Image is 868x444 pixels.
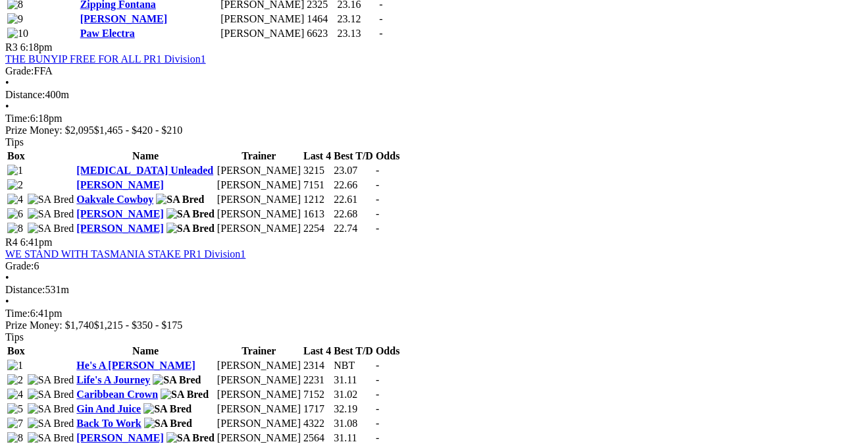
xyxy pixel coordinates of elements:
[376,360,379,371] span: -
[5,89,45,100] span: Distance:
[7,223,23,235] img: 8
[76,374,150,385] a: Life's A Journey
[7,179,23,191] img: 2
[76,150,215,163] th: Name
[76,403,141,414] a: Gin And Juice
[376,374,379,385] span: -
[5,260,34,271] span: Grade:
[333,374,374,387] td: 31.11
[28,374,74,386] img: SA Bred
[7,208,23,220] img: 6
[20,236,53,248] span: 6:41pm
[7,13,23,25] img: 9
[5,248,245,260] a: WE STAND WITH TASMANIA STAKE PR1 Division1
[28,418,74,430] img: SA Bred
[7,28,28,40] img: 10
[379,28,382,39] span: -
[303,150,332,163] th: Last 4
[5,42,18,53] span: R3
[220,13,305,26] td: [PERSON_NAME]
[5,260,863,272] div: 6
[5,125,863,136] div: Prize Money: $2,095
[143,403,191,415] img: SA Bred
[217,345,301,358] th: Trainer
[303,208,332,221] td: 1613
[166,223,215,235] img: SA Bred
[7,150,25,161] span: Box
[28,194,74,206] img: SA Bred
[7,403,23,415] img: 5
[7,345,25,356] span: Box
[303,193,332,206] td: 1212
[153,374,201,386] img: SA Bred
[5,284,863,296] div: 531m
[7,374,23,386] img: 2
[217,402,301,416] td: [PERSON_NAME]
[337,13,378,26] td: 23.12
[76,179,163,190] a: [PERSON_NAME]
[303,388,332,401] td: 7152
[28,403,74,415] img: SA Bred
[80,28,135,39] a: Paw Electra
[333,222,374,235] td: 22.74
[333,179,374,192] td: 22.66
[5,53,206,65] a: THE BUNYIP FREE FOR ALL PR1 Division1
[7,418,23,430] img: 7
[333,402,374,416] td: 32.19
[217,388,301,401] td: [PERSON_NAME]
[76,345,215,358] th: Name
[76,389,158,400] a: Caribbean Crown
[333,164,374,177] td: 23.07
[376,389,379,400] span: -
[5,296,9,307] span: •
[303,374,332,387] td: 2231
[94,319,183,331] span: $1,215 - $350 - $175
[5,308,863,319] div: 6:41pm
[217,417,301,430] td: [PERSON_NAME]
[76,208,163,219] a: [PERSON_NAME]
[217,208,301,221] td: [PERSON_NAME]
[303,164,332,177] td: 3215
[333,345,374,358] th: Best T/D
[7,360,23,372] img: 1
[217,193,301,206] td: [PERSON_NAME]
[94,125,183,136] span: $1,465 - $420 - $210
[217,374,301,387] td: [PERSON_NAME]
[376,418,379,429] span: -
[5,113,30,124] span: Time:
[217,164,301,177] td: [PERSON_NAME]
[5,236,18,248] span: R4
[76,432,163,443] a: [PERSON_NAME]
[303,345,332,358] th: Last 4
[5,101,9,112] span: •
[5,65,34,76] span: Grade:
[306,13,335,26] td: 1464
[217,179,301,192] td: [PERSON_NAME]
[376,223,379,234] span: -
[28,223,74,235] img: SA Bred
[376,179,379,190] span: -
[5,113,863,125] div: 6:18pm
[7,389,23,401] img: 4
[303,417,332,430] td: 4322
[333,208,374,221] td: 22.68
[303,179,332,192] td: 7151
[375,345,400,358] th: Odds
[5,308,30,319] span: Time:
[375,150,400,163] th: Odds
[156,194,204,206] img: SA Bred
[5,319,863,331] div: Prize Money: $1,740
[217,359,301,372] td: [PERSON_NAME]
[7,194,23,206] img: 4
[5,89,863,101] div: 400m
[376,165,379,176] span: -
[76,194,153,205] a: Oakvale Cowboy
[28,432,74,444] img: SA Bred
[20,42,53,53] span: 6:18pm
[303,402,332,416] td: 1717
[217,222,301,235] td: [PERSON_NAME]
[28,208,74,220] img: SA Bred
[333,359,374,372] td: NBT
[76,223,163,234] a: [PERSON_NAME]
[76,165,213,176] a: [MEDICAL_DATA] Unleaded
